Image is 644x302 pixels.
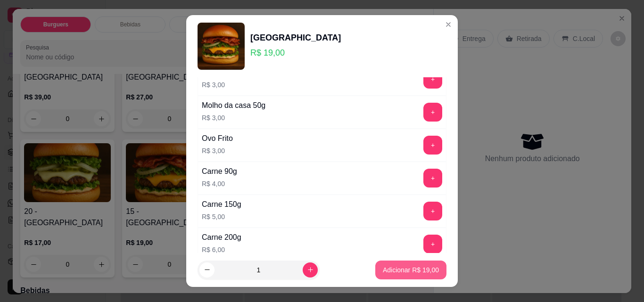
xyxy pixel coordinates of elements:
button: add [423,235,442,253]
p: R$ 4,00 [202,179,237,188]
button: Adicionar R$ 19,00 [375,261,446,279]
button: add [423,103,442,122]
button: Close [441,17,456,32]
p: R$ 3,00 [202,146,233,155]
div: [GEOGRAPHIC_DATA] [250,31,341,44]
img: product-image [198,23,245,70]
button: add [423,136,442,155]
button: add [423,70,442,89]
p: R$ 5,00 [202,212,241,221]
div: Ovo Frito [202,133,233,144]
div: Molho da casa 50g [202,100,265,111]
div: Carne 90g [202,166,237,177]
div: Carne 200g [202,232,241,243]
button: decrease-product-quantity [199,262,215,278]
button: add [423,169,442,188]
p: R$ 19,00 [250,46,341,59]
div: Carne 150g [202,199,241,210]
button: increase-product-quantity [303,262,318,278]
p: R$ 6,00 [202,245,241,254]
p: R$ 3,00 [202,113,265,122]
button: add [423,202,442,220]
p: Adicionar R$ 19,00 [383,265,439,275]
p: R$ 3,00 [202,80,249,90]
